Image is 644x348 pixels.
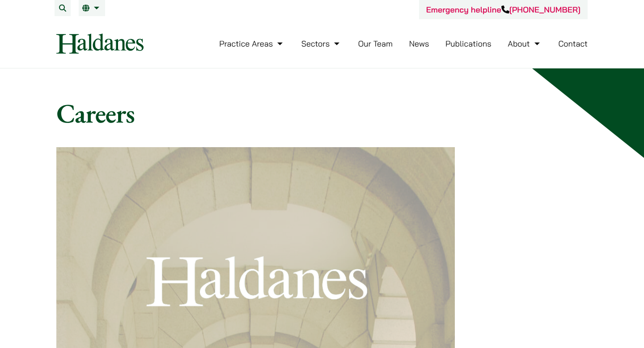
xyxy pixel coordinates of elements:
[558,38,588,49] a: Contact
[358,38,393,49] a: Our Team
[426,4,580,15] a: Emergency helpline[PHONE_NUMBER]
[82,4,102,12] a: EN
[409,38,429,49] a: News
[56,97,588,129] h1: Careers
[508,38,542,49] a: About
[445,38,491,49] a: Publications
[301,38,342,49] a: Sectors
[56,34,144,54] img: Logo of Haldanes
[219,38,285,49] a: Practice Areas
